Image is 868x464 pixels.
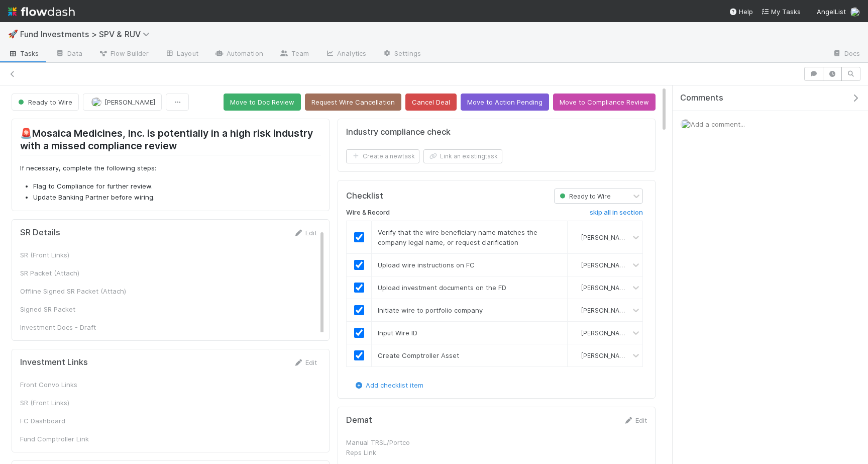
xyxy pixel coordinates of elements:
h5: Investment Links [20,357,88,367]
span: [PERSON_NAME] [104,98,155,106]
h5: Checklist [346,191,383,201]
div: Fund Comptroller Link [20,434,171,444]
span: [PERSON_NAME] [581,233,630,241]
button: Request Wire Cancellation [305,94,401,111]
li: Update Banking Partner before wiring. [33,193,321,203]
span: Ready to Wire [558,193,611,200]
a: Team [271,46,317,62]
span: [PERSON_NAME] [581,351,630,359]
h2: 🚨Mosaica Medicines, Inc. is potentially in a high risk industry with a missed compliance review [20,127,321,155]
a: Flow Builder [90,46,157,62]
img: avatar_15e6a745-65a2-4f19-9667-febcb12e2fc8.png [850,7,860,17]
button: Create a newtask [346,149,419,163]
button: [PERSON_NAME] [83,94,162,111]
span: AngelList [817,8,846,16]
h6: skip all in section [590,209,643,217]
span: Add a comment... [691,120,745,128]
p: If necessary, complete the following steps: [20,163,321,173]
img: avatar_15e6a745-65a2-4f19-9667-febcb12e2fc8.png [91,97,101,107]
button: Move to Action Pending [461,94,549,111]
a: Edit [293,358,317,366]
span: Create Comptroller Asset [378,351,459,359]
img: avatar_15e6a745-65a2-4f19-9667-febcb12e2fc8.png [572,329,580,337]
div: SR Packet (Attach) [20,268,171,278]
img: avatar_15e6a745-65a2-4f19-9667-febcb12e2fc8.png [572,351,580,359]
div: Manual TRSL/Portco Reps Link [346,437,421,457]
span: [PERSON_NAME] [581,284,630,291]
span: Comments [680,93,723,103]
a: My Tasks [761,7,801,17]
a: Edit [293,229,317,237]
span: 🚀 [8,30,18,38]
div: FC Dashboard [20,416,171,426]
h5: Demat [346,415,372,425]
a: Settings [374,46,429,62]
button: Ready to Wire [12,94,79,111]
span: Ready to Wire [16,98,72,106]
a: Layout [157,46,206,62]
h5: Industry compliance check [346,127,451,137]
button: Cancel Deal [405,94,457,111]
span: Flow Builder [98,48,149,58]
span: [PERSON_NAME] [581,306,630,314]
img: avatar_15e6a745-65a2-4f19-9667-febcb12e2fc8.png [572,233,580,241]
a: Docs [824,46,868,62]
span: [PERSON_NAME] [581,329,630,336]
h5: SR Details [20,228,60,238]
span: [PERSON_NAME] [581,261,630,268]
div: Front Convo Links [20,380,171,390]
span: My Tasks [761,8,801,16]
img: avatar_15e6a745-65a2-4f19-9667-febcb12e2fc8.png [572,261,580,269]
span: Tasks [8,48,39,58]
a: skip all in section [590,209,643,221]
button: Link an existingtask [423,149,502,163]
span: Input Wire ID [378,329,417,337]
img: avatar_15e6a745-65a2-4f19-9667-febcb12e2fc8.png [681,119,691,129]
div: Help [729,7,753,17]
a: Add checklist item [354,381,423,389]
button: Move to Compliance Review [553,94,656,111]
span: Fund Investments > SPV & RUV [20,29,155,39]
img: avatar_15e6a745-65a2-4f19-9667-febcb12e2fc8.png [572,284,580,292]
span: Verify that the wire beneficiary name matches the company legal name, or request clarification [378,228,537,246]
a: Edit [623,416,647,424]
h6: Wire & Record [346,209,390,217]
div: SR (Front Links) [20,398,171,408]
a: Data [47,46,90,62]
div: Signed SR Packet [20,304,171,314]
img: avatar_15e6a745-65a2-4f19-9667-febcb12e2fc8.png [572,306,580,314]
img: logo-inverted-e16ddd16eac7371096b0.svg [8,3,75,20]
div: Investment Docs - Draft [20,322,171,332]
a: Automation [206,46,271,62]
div: SR (Front Links) [20,250,171,260]
button: Move to Doc Review [224,94,301,111]
div: Offline Signed SR Packet (Attach) [20,286,171,296]
span: Upload wire instructions on FC [378,261,475,269]
span: Initiate wire to portfolio company [378,306,483,314]
a: Analytics [317,46,374,62]
li: Flag to Compliance for further review. [33,181,321,192]
span: Upload investment documents on the FD [378,284,506,292]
